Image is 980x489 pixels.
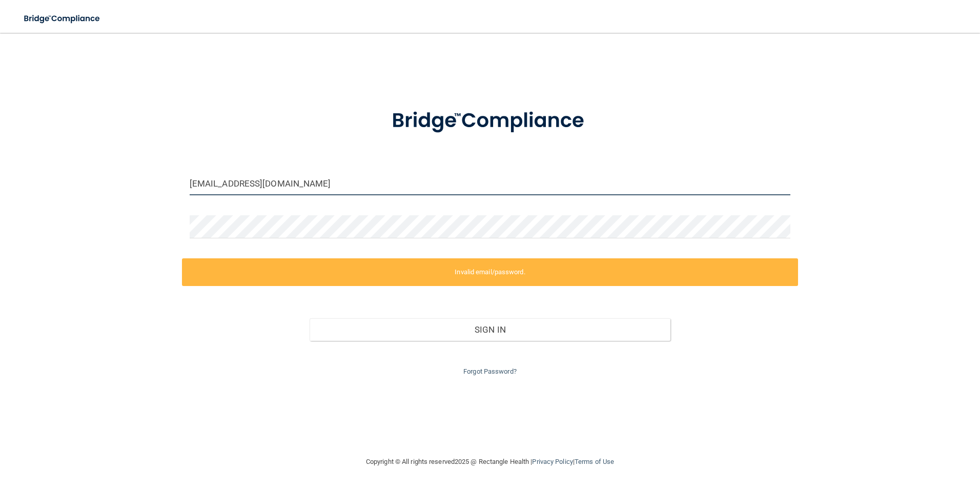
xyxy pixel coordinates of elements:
div: Copyright © All rights reserved 2025 @ Rectangle Health | | [303,445,677,478]
a: Privacy Policy [532,458,573,465]
a: Forgot Password? [463,368,517,375]
img: bridge_compliance_login_screen.278c3ca4.svg [15,8,110,29]
img: bridge_compliance_login_screen.278c3ca4.svg [371,94,609,148]
a: Terms of Use [575,458,614,465]
iframe: Drift Widget Chat Controller [803,416,968,457]
input: Email [190,172,791,195]
button: Sign In [310,318,670,341]
label: Invalid email/password. [182,258,799,286]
